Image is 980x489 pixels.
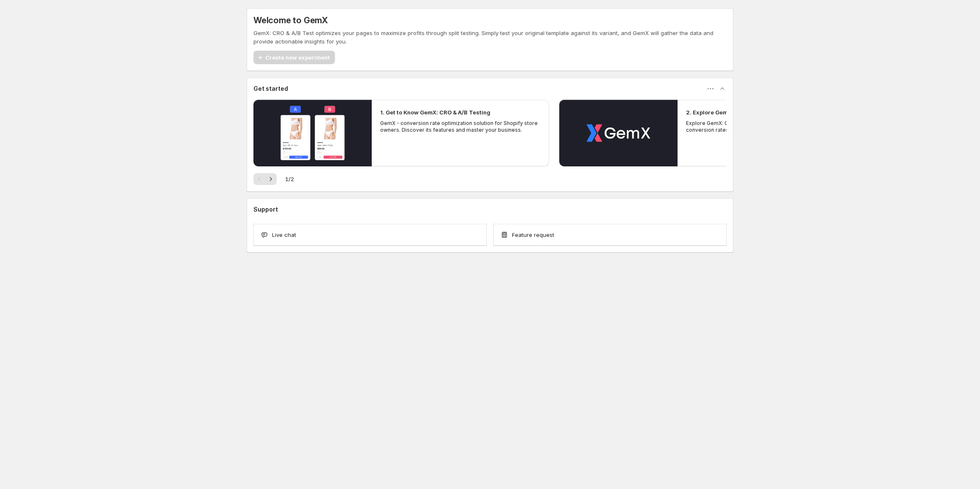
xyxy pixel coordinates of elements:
[512,231,554,239] span: Feature request
[253,205,278,214] h3: Support
[265,173,277,185] button: Next
[285,175,294,183] span: 1 / 2
[272,231,296,239] span: Live chat
[686,108,817,117] h2: 2. Explore GemX: CRO & A/B Testing Use Cases
[253,100,372,166] button: Play video
[559,100,678,166] button: Play video
[253,173,277,185] nav: Pagination
[253,84,288,93] h3: Get started
[253,15,328,25] h5: Welcome to GemX
[380,120,541,133] p: GemX - conversion rate optimization solution for Shopify store owners. Discover its features and ...
[380,108,490,117] h2: 1. Get to Know GemX: CRO & A/B Testing
[253,29,727,46] p: GemX: CRO & A/B Test optimizes your pages to maximize profits through split testing. Simply test ...
[686,120,847,133] p: Explore GemX: CRO & A/B testing Use Cases to boost conversion rates and drive growth.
